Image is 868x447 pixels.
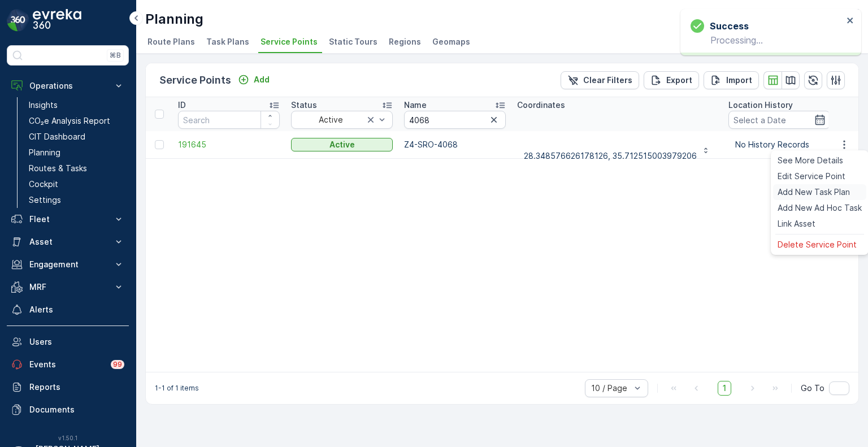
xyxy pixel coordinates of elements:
p: ID [178,99,186,111]
div: Toggle Row Selected [155,140,164,149]
p: Name [404,99,427,111]
a: Alerts [7,298,129,321]
input: Select a Date [728,111,830,129]
a: Users [7,331,129,353]
button: 28.348576626178126, 35.712515003979206 [517,136,717,154]
p: Clear Filters [583,75,632,86]
button: Import [704,71,759,89]
button: Add [233,73,274,86]
a: Insights [24,97,129,113]
p: No History Records [735,139,823,150]
button: close [847,16,854,27]
p: CO₂e Analysis Report [29,115,110,127]
span: Static Tours [329,36,377,47]
p: Routes & Tasks [29,163,87,174]
span: Edit Service Point [778,171,845,182]
a: Add New Task Plan [773,184,866,200]
input: Search [404,111,506,129]
span: See More Details [778,155,843,166]
p: Add [254,74,270,85]
span: Task Plans [206,36,249,47]
a: See More Details [773,153,866,168]
a: Events99 [7,353,129,376]
button: Export [644,71,699,89]
p: Users [29,336,124,348]
span: Regions [389,36,421,47]
a: Reports [7,376,129,398]
p: ⌘B [110,51,121,60]
p: Insights [29,99,58,111]
span: Link Asset [778,218,815,229]
p: Processing... [691,35,843,45]
a: Routes & Tasks [24,160,129,176]
p: CIT Dashboard [29,131,85,142]
p: Import [726,75,752,86]
a: Settings [24,192,129,208]
span: Geomaps [432,36,470,47]
p: Z4-SRO-4068 [404,139,506,150]
img: logo [7,9,29,32]
a: CIT Dashboard [24,129,129,145]
p: Fleet [29,214,106,225]
p: Reports [29,381,124,393]
a: Cockpit [24,176,129,192]
a: Edit Service Point [773,168,866,184]
button: Active [291,138,393,151]
p: Asset [29,236,106,248]
a: 191645 [178,139,280,150]
img: logo_dark-DEwI_e13.png [33,9,81,32]
p: Location History [728,99,793,111]
span: Route Plans [147,36,195,47]
p: Documents [29,404,124,415]
a: Planning [24,145,129,160]
a: Add New Ad Hoc Task [773,200,866,216]
p: Active [329,139,355,150]
p: Coordinates [517,99,565,111]
a: Documents [7,398,129,421]
span: Add New Ad Hoc Task [778,202,862,214]
button: MRF [7,276,129,298]
span: v 1.50.1 [7,435,129,441]
p: Operations [29,80,106,92]
h3: Success [710,19,749,33]
p: Planning [29,147,60,158]
p: Status [291,99,317,111]
p: Cockpit [29,179,58,190]
p: 99 [113,360,122,369]
span: Delete Service Point [778,239,857,250]
button: Asset [7,231,129,253]
span: 1 [718,381,731,396]
span: Service Points [261,36,318,47]
p: Events [29,359,104,370]
p: Export [666,75,692,86]
button: Fleet [7,208,129,231]
span: Go To [801,383,824,394]
p: MRF [29,281,106,293]
p: Engagement [29,259,106,270]
input: Search [178,111,280,129]
button: Operations [7,75,129,97]
p: Service Points [159,72,231,88]
p: Alerts [29,304,124,315]
button: Engagement [7,253,129,276]
p: Settings [29,194,61,206]
p: 1-1 of 1 items [155,384,199,393]
span: Add New Task Plan [778,186,850,198]
p: 28.348576626178126, 35.712515003979206 [524,150,697,162]
button: Clear Filters [561,71,639,89]
p: Planning [145,10,203,28]
a: CO₂e Analysis Report [24,113,129,129]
